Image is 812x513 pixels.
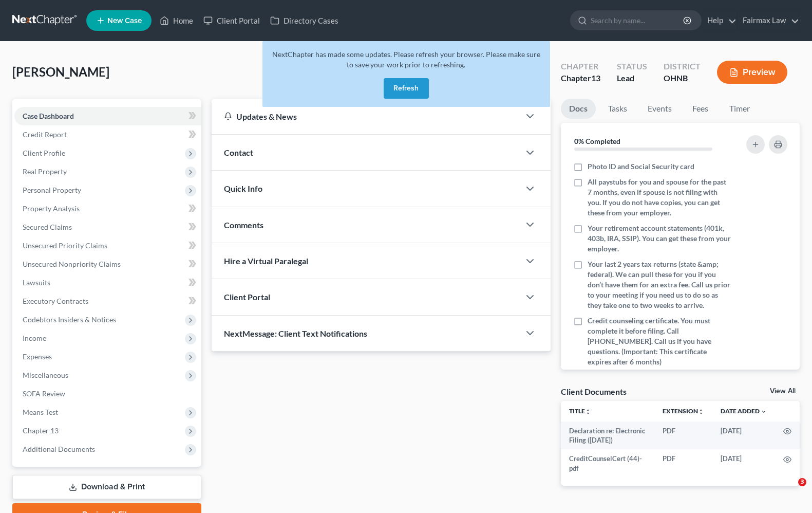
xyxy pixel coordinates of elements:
[155,11,198,30] a: Home
[23,445,95,453] span: Additional Documents
[23,426,59,435] span: Chapter 13
[224,184,262,193] span: Quick Info
[14,125,201,144] a: Credit Report
[585,409,591,415] i: unfold_more
[224,328,367,338] span: NextMessage: Client Text Notifications
[14,236,201,255] a: Unsecured Priority Claims
[23,186,81,194] span: Personal Property
[23,241,107,250] span: Unsecured Priority Claims
[14,384,201,403] a: SOFA Review
[600,99,635,119] a: Tasks
[588,177,731,218] span: All paystubs for you and spouse for the past 7 months, even if spouse is not filing with you. If ...
[721,407,767,415] a: Date Added expand_more
[561,449,654,478] td: CreditCounselCert (44)-pdf
[698,409,704,415] i: unfold_more
[23,149,65,157] span: Client Profile
[224,292,270,302] span: Client Portal
[224,111,507,122] div: Updates & News
[654,449,712,478] td: PDF
[561,61,600,72] div: Chapter
[12,475,201,499] a: Download & Print
[664,61,701,72] div: District
[588,223,731,254] span: Your retirement account statements (401k, 403b, IRA, SSIP). You can get these from your employer.
[617,61,647,72] div: Status
[23,260,121,268] span: Unsecured Nonpriority Claims
[23,352,52,361] span: Expenses
[702,11,737,30] a: Help
[712,449,775,478] td: [DATE]
[770,388,796,395] a: View All
[798,478,806,486] span: 3
[224,256,308,266] span: Hire a Virtual Paralegal
[107,17,142,25] span: New Case
[23,112,74,120] span: Case Dashboard
[272,50,540,69] span: NextChapter has made some updates. Please refresh your browser. Please make sure to save your wor...
[588,161,694,172] span: Photo ID and Social Security card
[738,11,799,30] a: Fairmax Law
[664,72,701,84] div: OHNB
[23,278,50,287] span: Lawsuits
[717,61,787,84] button: Preview
[561,99,596,119] a: Docs
[591,73,600,83] span: 13
[639,99,680,119] a: Events
[23,371,68,379] span: Miscellaneous
[23,315,116,324] span: Codebtors Insiders & Notices
[588,259,731,310] span: Your last 2 years tax returns (state &amp; federal). We can pull these for you if you don’t have ...
[14,107,201,125] a: Case Dashboard
[198,11,265,30] a: Client Portal
[23,130,67,139] span: Credit Report
[14,292,201,310] a: Executory Contracts
[23,389,65,398] span: SOFA Review
[14,273,201,292] a: Lawsuits
[224,148,253,157] span: Contact
[561,422,654,450] td: Declaration re: Electronic Filing ([DATE])
[23,334,46,342] span: Income
[663,407,704,415] a: Extensionunfold_more
[569,407,591,415] a: Titleunfold_more
[561,386,627,397] div: Client Documents
[384,78,429,99] button: Refresh
[561,72,600,84] div: Chapter
[12,64,109,79] span: [PERSON_NAME]
[588,316,731,367] span: Credit counseling certificate. You must complete it before filing. Call [PHONE_NUMBER]. Call us i...
[23,167,67,176] span: Real Property
[574,137,620,145] strong: 0% Completed
[23,408,58,416] span: Means Test
[265,11,344,30] a: Directory Cases
[14,199,201,218] a: Property Analysis
[777,478,802,503] iframe: Intercom live chat
[761,409,767,415] i: expand_more
[654,422,712,450] td: PDF
[14,218,201,236] a: Secured Claims
[14,255,201,273] a: Unsecured Nonpriority Claims
[591,11,685,30] input: Search by name...
[23,204,80,213] span: Property Analysis
[23,297,88,305] span: Executory Contracts
[684,99,717,119] a: Fees
[224,220,263,230] span: Comments
[23,223,72,231] span: Secured Claims
[721,99,758,119] a: Timer
[617,72,647,84] div: Lead
[712,422,775,450] td: [DATE]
